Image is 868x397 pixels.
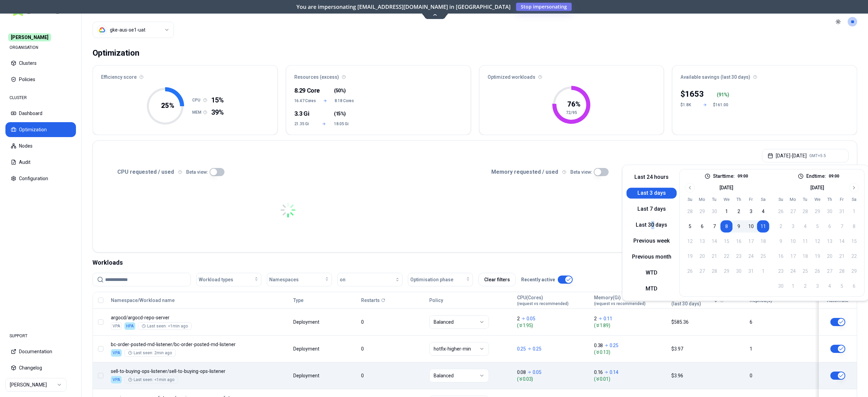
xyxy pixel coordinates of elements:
[610,342,618,349] p: 0.25
[5,171,76,186] button: Configuration
[517,369,526,376] p: 0.08
[337,273,402,286] button: on
[610,369,618,376] p: 0.14
[517,345,526,352] p: 0.25
[733,205,745,218] button: 2
[111,294,175,307] button: Namespace/Workload name
[336,87,344,94] span: 50%
[809,153,826,158] span: GMT+5.5
[627,188,677,198] button: Last 3 days
[408,273,473,286] button: Optimisation phase
[594,322,665,329] span: ( 1.89 )
[799,196,811,203] th: Tuesday
[721,220,733,232] button: 8
[5,91,76,105] div: CLUSTER
[5,56,76,71] button: Clusters
[604,315,612,322] p: 0.11
[101,168,475,176] div: CPU requested / used
[829,173,839,179] p: 09:00
[5,41,76,54] div: ORGANISATION
[93,22,174,38] button: Select a value
[671,372,744,379] div: $3.96
[196,273,261,286] button: Workload types
[836,196,848,203] th: Friday
[5,122,76,137] button: Optimization
[672,65,857,84] div: Available savings (last 30 days)
[721,205,733,218] button: 1
[267,273,332,286] button: Namespaces
[527,315,535,322] p: 0.05
[848,196,860,203] th: Saturday
[111,322,122,330] div: VPA
[787,196,799,203] th: Monday
[713,174,735,178] label: Start time:
[517,294,569,307] button: CPU(Cores)(request vs recommended)
[811,196,824,203] th: Wednesday
[478,273,516,286] button: Clear filters
[142,323,188,329] div: Last seen: <1min ago
[685,89,704,99] p: 1653
[5,360,76,375] button: Changelog
[111,341,241,348] p: bc-order-posted-md-listener
[517,315,520,322] p: 2
[594,369,603,376] p: 0.16
[124,322,135,330] div: HPA enabled.
[708,196,721,203] th: Tuesday
[684,205,696,218] button: 28
[757,220,769,232] button: 11
[627,235,677,246] button: Previous week
[293,319,320,325] div: Deployment
[719,184,733,191] div: [DATE]
[294,98,316,103] span: 16.47 Cores
[521,276,555,283] p: Recently active
[5,138,76,153] button: Nodes
[110,26,145,33] div: gke-aus-se1-uat
[775,196,787,203] th: Sunday
[685,183,695,192] button: Go to previous month
[750,345,812,352] div: 1
[93,258,857,267] div: Workloads
[93,46,139,60] div: Optimization
[824,196,836,203] th: Thursday
[517,322,588,329] span: ( 1.95 )
[5,155,76,170] button: Audit
[713,102,729,108] div: $161.00
[111,368,241,375] p: sell-to-buying-ops-listener
[717,91,730,98] div: ( %)
[849,183,859,192] button: Go to next month
[336,110,344,117] span: 15%
[594,294,646,307] button: Memory(Gi)(request vs recommended)
[334,87,346,94] span: ( )
[671,319,744,325] div: $585.36
[696,220,708,232] button: 6
[294,109,314,118] div: 3.3 Gi
[594,315,597,322] p: 2
[696,205,708,218] button: 29
[750,319,812,325] div: 6
[750,372,812,379] div: 0
[161,101,174,110] tspan: 25 %
[293,294,303,307] button: Type
[627,283,677,294] button: MTD
[594,376,665,382] span: ( 0.01 )
[8,33,51,41] span: [PERSON_NAME]
[594,301,646,306] span: (request vs recommended)
[570,169,592,175] p: Beta view:
[533,369,541,376] p: 0.05
[293,345,320,352] div: Deployment
[294,121,314,127] span: 21.35 Gi
[335,98,354,103] span: 8.18 Cores
[627,204,677,214] button: Last 7 days
[5,329,76,343] div: SUPPORT
[517,294,569,306] div: CPU(Cores)
[680,102,697,108] div: $1.8K
[5,344,76,359] button: Documentation
[745,205,757,218] button: 3
[269,276,299,283] span: Namespaces
[192,97,203,103] h1: CPU
[733,220,745,232] button: 9
[627,172,677,183] button: Last 24 hours
[762,149,849,163] button: [DATE]-[DATE]GMT+5.5
[361,319,423,325] div: 0
[93,65,277,84] div: Efficiency score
